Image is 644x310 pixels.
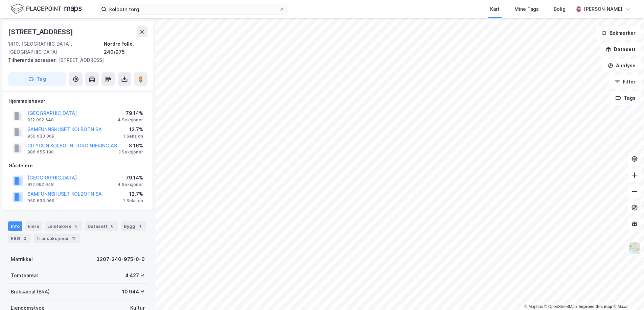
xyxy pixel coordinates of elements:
div: Matrikkel [11,255,33,263]
a: Mapbox [524,304,543,309]
div: 922 092 648 [27,182,54,187]
img: logo.f888ab2527a4732fd821a326f86c7f29.svg [11,3,82,15]
div: Bygg [121,221,146,231]
a: Improve this map [579,304,612,309]
div: 2 [21,235,28,242]
button: Bokmerker [596,26,641,40]
div: 1 Seksjon [123,198,143,204]
div: 79.14% [118,174,143,182]
a: OpenStreetMap [544,304,577,309]
div: 3207-240-975-0-0 [96,255,145,263]
div: Info [8,221,22,231]
div: [STREET_ADDRESS] [8,56,142,64]
div: [PERSON_NAME] [584,5,622,13]
div: 950 633 069 [27,134,54,139]
button: Analyse [602,59,641,72]
div: 10 944 ㎡ [122,288,145,296]
div: 922 092 648 [27,117,54,123]
div: Bruksareal (BRA) [11,288,50,296]
img: Z [628,242,641,255]
div: 5 [73,223,79,230]
iframe: Chat Widget [610,278,644,310]
div: ESG [8,234,31,243]
div: 4 427 ㎡ [125,271,145,280]
div: 6 [109,223,116,230]
div: Eiere [25,221,42,231]
div: Tomteareal [11,271,38,280]
div: 8.16% [118,142,143,150]
div: 4 Seksjoner [118,117,143,123]
div: 3 Seksjoner [118,149,143,155]
div: Gårdeiere [8,162,147,170]
div: Hjemmelshaver [8,97,147,105]
button: Tags [610,91,641,105]
div: Transaksjoner [33,234,80,243]
div: [STREET_ADDRESS] [8,26,74,37]
div: 12.7% [123,125,143,134]
div: 11 [70,235,77,242]
span: Tilhørende adresser: [8,57,58,63]
div: Kart [490,5,500,13]
button: Datasett [600,43,641,56]
div: 4 Seksjoner [118,182,143,187]
button: Tag [8,72,66,86]
button: Filter [609,75,641,89]
div: 1 [137,223,143,230]
div: Mine Tags [514,5,539,13]
div: 1 Seksjon [123,134,143,139]
div: 986 655 190 [27,149,54,155]
div: 950 633 069 [27,198,54,204]
div: 12.7% [123,190,143,198]
input: Søk på adresse, matrikkel, gårdeiere, leietakere eller personer [107,4,279,14]
div: Nordre Follo, 240/975 [104,40,147,56]
div: 79.14% [118,109,143,117]
div: 1410, [GEOGRAPHIC_DATA], [GEOGRAPHIC_DATA] [8,40,104,56]
div: Bolig [554,5,566,13]
div: Datasett [85,221,118,231]
div: Leietakere [45,221,82,231]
